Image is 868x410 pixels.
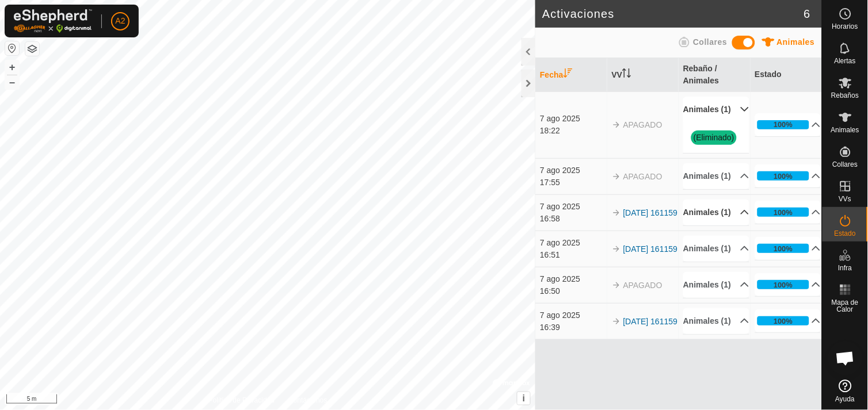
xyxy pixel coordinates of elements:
[757,120,810,129] div: 100%
[612,172,621,181] img: arrow
[683,122,749,153] p-accordion-content: Animales (1)
[755,113,821,136] p-accordion-header: 100%
[540,273,606,285] div: 7 ago 2025
[5,75,19,89] button: –
[540,201,606,213] div: 7 ago 2025
[831,127,859,133] span: Animales
[14,9,92,33] img: Logo Gallagher
[683,163,749,189] p-accordion-header: Animales (1)
[679,58,750,92] th: Rebaño / Animales
[755,309,821,332] p-accordion-header: 100%
[683,200,749,225] p-accordion-header: Animales (1)
[535,58,607,92] th: Fecha
[517,392,530,405] button: i
[831,92,859,99] span: Rebaños
[835,230,856,237] span: Estado
[288,395,327,405] a: Contáctenos
[540,213,606,225] div: 16:58
[693,37,727,47] span: Collares
[540,321,606,334] div: 16:39
[612,281,621,290] img: arrow
[25,42,39,56] button: Capas del Mapa
[623,317,678,326] a: [DATE] 161159
[623,120,663,129] span: APAGADO
[774,207,793,218] div: 100%
[540,113,606,125] div: 7 ago 2025
[612,208,621,217] img: arrow
[825,299,865,313] span: Mapa de Calor
[755,201,821,224] p-accordion-header: 100%
[683,236,749,262] p-accordion-header: Animales (1)
[774,171,793,182] div: 100%
[774,243,793,254] div: 100%
[839,196,851,202] span: VVs
[755,273,821,296] p-accordion-header: 100%
[757,208,810,217] div: 100%
[683,272,749,298] p-accordion-header: Animales (1)
[777,37,815,47] span: Animales
[540,309,606,321] div: 7 ago 2025
[623,172,663,181] span: APAGADO
[832,161,858,168] span: Collares
[623,208,678,217] a: [DATE] 161159
[540,249,606,261] div: 16:51
[755,237,821,260] p-accordion-header: 100%
[804,5,810,22] span: 6
[540,125,606,137] div: 18:22
[828,341,863,375] div: Chat abierto
[755,164,821,187] p-accordion-header: 100%
[612,120,621,129] img: arrow
[622,70,631,79] p-sorticon: Activar para ordenar
[623,281,663,290] span: APAGADO
[774,279,793,290] div: 100%
[832,23,858,30] span: Horarios
[523,393,525,403] span: i
[774,316,793,327] div: 100%
[115,15,125,27] span: A2
[5,41,19,55] button: Restablecer Mapa
[757,280,810,289] div: 100%
[751,58,822,92] th: Estado
[612,317,621,326] img: arrow
[757,244,810,253] div: 100%
[683,308,749,334] p-accordion-header: Animales (1)
[683,97,749,122] p-accordion-header: Animales (1)
[564,70,573,79] p-sorticon: Activar para ordenar
[691,131,737,145] span: (Eliminado)
[774,119,793,130] div: 100%
[542,7,804,21] h2: Activaciones
[540,164,606,177] div: 7 ago 2025
[612,244,621,254] img: arrow
[838,265,852,271] span: Infra
[823,375,868,407] a: Ayuda
[757,171,810,181] div: 100%
[208,395,275,405] a: Política de Privacidad
[540,237,606,249] div: 7 ago 2025
[540,177,606,189] div: 17:55
[623,244,678,254] a: [DATE] 161159
[5,60,19,74] button: +
[836,396,855,403] span: Ayuda
[607,58,679,92] th: VV
[757,316,810,325] div: 100%
[835,58,856,64] span: Alertas
[540,285,606,297] div: 16:50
